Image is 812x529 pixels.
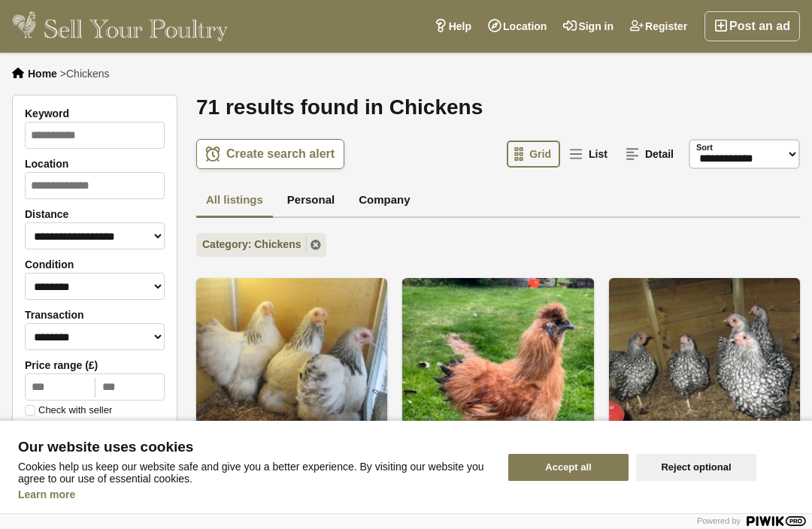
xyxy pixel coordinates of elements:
a: Sign in [555,11,622,41]
span: Powered by [697,516,741,525]
span: Grid [529,148,551,160]
button: Reject optional [636,454,756,481]
li: > [60,68,110,80]
label: Price range (£) [25,359,165,371]
label: Location [25,158,165,170]
h1: 71 results found in Chickens [196,95,800,120]
span: Detail [645,148,674,160]
label: Condition [25,258,165,271]
a: Category: Chickens [196,233,326,257]
a: Free 4 [402,419,593,469]
button: Accept all [508,454,629,481]
a: Company [349,184,420,219]
a: Personal [277,184,344,219]
img: Silkie Cockerel - free [402,278,593,469]
span: Chickens [66,68,110,80]
a: Post an ad [704,11,800,41]
span: List [589,148,607,160]
label: Distance [25,208,165,220]
a: List [562,141,617,168]
label: Keyword [25,107,165,119]
label: Transaction [25,309,165,321]
a: £25.00 2 [196,419,387,469]
label: Sort [696,141,713,154]
a: Location [480,11,555,41]
span: Create search alert [226,147,335,162]
a: All listings [196,184,273,219]
a: Learn more [18,488,75,500]
a: Home [28,68,57,80]
a: Grid [507,141,560,168]
a: Register [622,11,695,41]
a: Create search alert [196,139,344,169]
img: Silver Laced Wyandotte Bantam pullets APHA Registered. [609,278,800,469]
a: £20.00 3 [609,419,800,469]
label: Check with seller [25,405,112,416]
a: Detail [618,141,683,168]
a: Help [426,11,480,41]
p: Cookies help us keep our website safe and give you a better experience. By visiting our website y... [18,461,490,485]
span: Our website uses cookies [18,440,490,455]
img: Sell Your Poultry [12,11,228,41]
img: Columbian Pekin Bantam POL Pullets (2) [196,278,387,469]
